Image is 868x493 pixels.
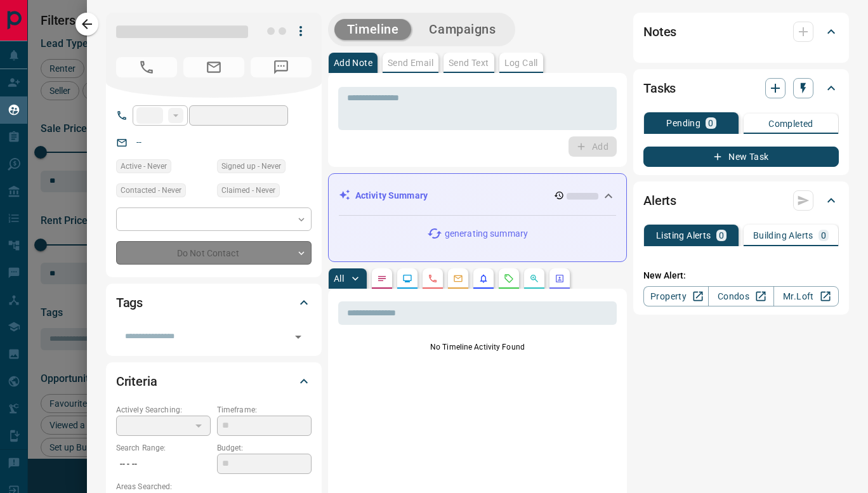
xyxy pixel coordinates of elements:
span: Claimed - Never [221,184,275,197]
button: Campaigns [416,19,508,40]
p: Search Range: [116,442,211,454]
p: -- - -- [116,454,211,475]
p: 0 [708,119,713,128]
p: Completed [768,119,813,128]
button: New Task [643,147,839,167]
span: No Email [183,57,244,77]
p: Areas Searched: [116,481,312,492]
a: -- [136,137,141,147]
p: Pending [666,119,700,128]
svg: Opportunities [529,273,539,284]
span: No Number [251,57,312,77]
div: Notes [643,16,839,47]
svg: Lead Browsing Activity [402,273,412,284]
p: No Timeline Activity Found [338,341,617,353]
h2: Alerts [643,190,676,211]
button: Timeline [334,19,412,40]
p: Add Note [334,58,372,67]
h2: Tasks [643,78,676,98]
svg: Agent Actions [555,273,565,284]
button: Open [289,328,307,346]
a: Mr.Loft [773,286,839,306]
p: Listing Alerts [656,231,711,240]
svg: Emails [453,273,463,284]
h2: Notes [643,22,676,42]
p: Actively Searching: [116,404,211,416]
p: 0 [719,231,724,240]
p: New Alert: [643,269,839,282]
a: Condos [708,286,773,306]
p: Timeframe: [217,404,312,416]
div: Tasks [643,73,839,103]
div: Tags [116,287,312,318]
p: Activity Summary [355,189,428,202]
span: Active - Never [121,160,167,173]
div: Criteria [116,366,312,397]
h2: Criteria [116,371,157,391]
div: Alerts [643,185,839,216]
p: Building Alerts [753,231,813,240]
p: 0 [821,231,826,240]
svg: Notes [377,273,387,284]
div: Activity Summary [339,184,616,207]
span: Signed up - Never [221,160,281,173]
span: Contacted - Never [121,184,181,197]
p: Budget: [217,442,312,454]
span: No Number [116,57,177,77]
a: Property [643,286,709,306]
svg: Calls [428,273,438,284]
svg: Listing Alerts [478,273,489,284]
h2: Tags [116,293,143,313]
p: All [334,274,344,283]
p: generating summary [445,227,528,240]
svg: Requests [504,273,514,284]
div: Do Not Contact [116,241,312,265]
